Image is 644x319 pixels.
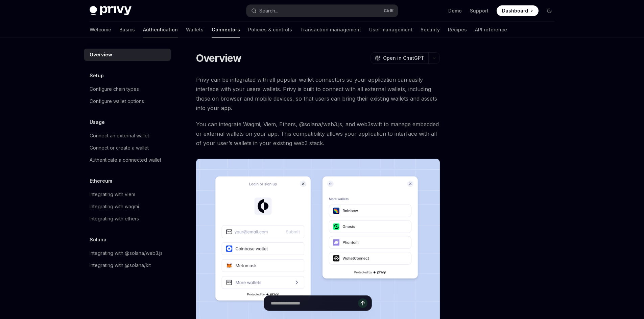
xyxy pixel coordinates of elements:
a: User management [369,22,412,38]
div: Configure wallet options [90,97,144,105]
a: API reference [475,22,507,38]
div: Search... [259,7,278,15]
a: Policies & controls [248,22,292,38]
a: Integrating with wagmi [84,201,171,213]
span: Privy can be integrated with all popular wallet connectors so your application can easily interfa... [196,75,440,113]
span: You can integrate Wagmi, Viem, Ethers, @solana/web3.js, and web3swift to manage embedded or exter... [196,119,440,148]
a: Authenticate a connected wallet [84,154,171,166]
span: Open in ChatGPT [383,55,424,61]
a: Support [470,7,488,14]
button: Search...CtrlK [246,5,398,17]
span: Ctrl K [384,8,394,14]
img: dark logo [90,6,132,16]
a: Dashboard [497,5,539,16]
a: Integrating with ethers [84,213,171,225]
span: Dashboard [502,7,528,14]
div: Overview [90,51,112,59]
a: Authentication [143,22,178,38]
a: Configure wallet options [84,95,171,107]
div: Configure chain types [90,85,139,93]
a: Security [421,22,440,38]
div: Integrating with wagmi [90,203,139,211]
a: Transaction management [300,22,361,38]
div: Connect an external wallet [90,132,149,140]
a: Recipes [448,22,467,38]
div: Integrating with ethers [90,215,139,223]
a: Connect or create a wallet [84,142,171,154]
a: Configure chain types [84,83,171,95]
h5: Ethereum [90,177,112,185]
a: Basics [119,22,135,38]
a: Integrating with @solana/kit [84,259,171,271]
a: Overview [84,49,171,61]
button: Send message [358,298,367,308]
div: Integrating with @solana/kit [90,261,151,269]
h5: Setup [90,72,104,80]
div: Integrating with viem [90,190,135,198]
div: Authenticate a connected wallet [90,156,161,164]
a: Integrating with @solana/web3.js [84,247,171,259]
a: Connectors [212,22,240,38]
h5: Usage [90,118,105,126]
a: Connect an external wallet [84,130,171,142]
a: Demo [448,7,462,14]
a: Integrating with viem [84,188,171,201]
h5: Solana [90,236,106,244]
div: Integrating with @solana/web3.js [90,249,163,257]
a: Wallets [186,22,204,38]
a: Welcome [90,22,111,38]
h1: Overview [196,52,242,64]
div: Connect or create a wallet [90,144,149,152]
button: Toggle dark mode [544,5,555,16]
button: Open in ChatGPT [371,52,428,64]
